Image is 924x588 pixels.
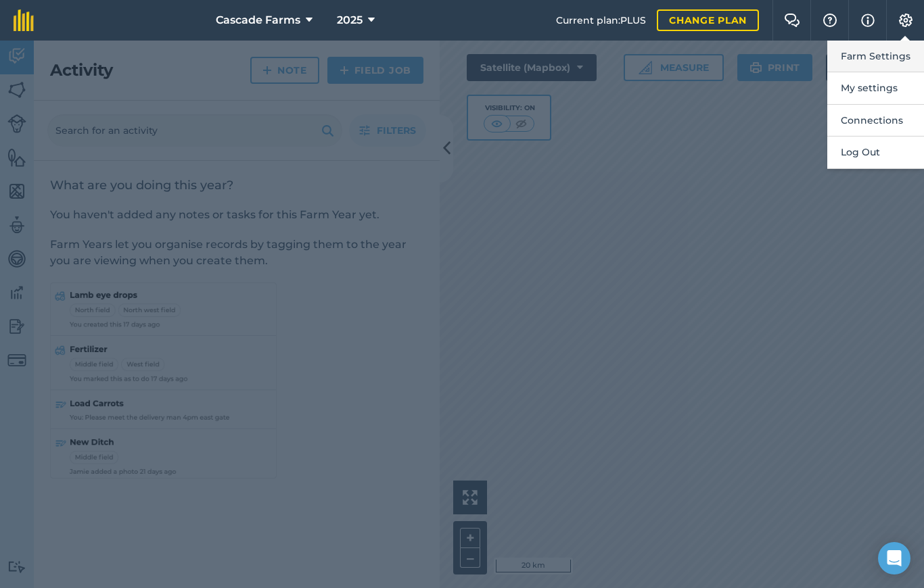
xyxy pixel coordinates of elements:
[216,12,300,28] span: Cascade Farms
[827,137,924,168] button: Log Out
[556,13,646,28] span: Current plan : PLUS
[822,14,838,27] img: A question mark icon
[14,9,34,31] img: fieldmargin Logo
[657,9,759,31] a: Change plan
[827,105,924,137] button: Connections
[784,14,800,27] img: Two speech bubbles overlapping with the left bubble in the forefront
[827,41,924,72] button: Farm Settings
[827,72,924,104] button: My settings
[861,12,875,28] img: svg+xml;base64,PHN2ZyB4bWxucz0iaHR0cDovL3d3dy53My5vcmcvMjAwMC9zdmciIHdpZHRoPSIxNyIgaGVpZ2h0PSIxNy...
[898,14,914,27] img: A cog icon
[878,542,910,574] div: Open Intercom Messenger
[337,12,363,28] span: 2025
